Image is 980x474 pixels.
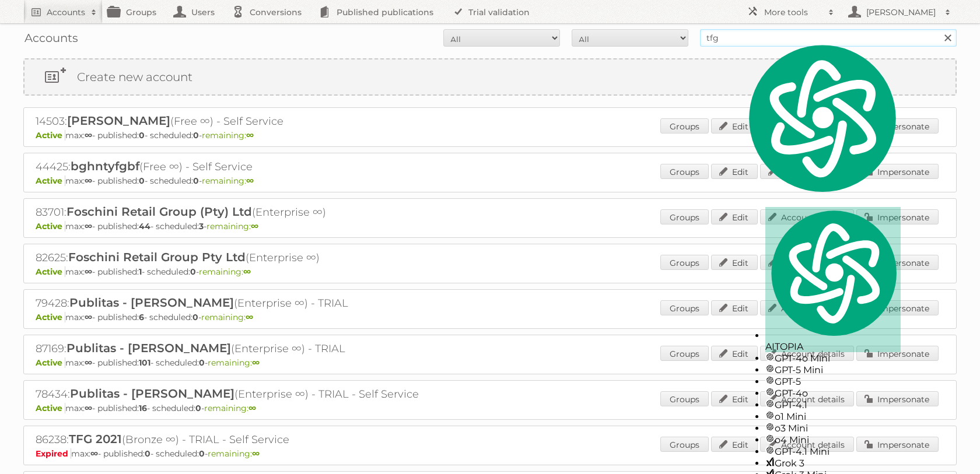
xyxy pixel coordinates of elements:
[66,205,252,219] span: Foschini Retail Group (Pty) Ltd
[764,6,822,18] h2: More tools
[36,175,944,186] p: max: - published: - scheduled: -
[90,448,98,459] strong: ∞
[208,357,260,368] span: remaining:
[765,434,901,445] div: o4 Mini
[765,364,775,373] img: gpt-black.svg
[765,445,775,455] img: gpt-black.svg
[660,164,709,179] a: Groups
[711,255,758,270] a: Edit
[47,6,85,18] h2: Accounts
[85,357,92,368] strong: ∞
[202,130,254,141] span: remaining:
[139,403,147,413] strong: 16
[36,432,444,447] h2: 86238: (Bronze ∞) - TRIAL - Self Service
[765,434,775,443] img: gpt-black.svg
[24,59,956,94] a: Create new account
[139,221,150,231] strong: 44
[208,448,260,459] span: remaining:
[139,312,144,322] strong: 6
[139,175,145,186] strong: 0
[139,130,145,141] strong: 0
[190,266,196,277] strong: 0
[660,209,709,224] a: Groups
[192,312,198,322] strong: 0
[765,207,901,352] div: AITOPIA
[711,437,758,452] a: Edit
[145,448,150,459] strong: 0
[36,114,444,129] h2: 14503: (Free ∞) - Self Service
[206,221,258,231] span: remaining:
[36,266,944,277] p: max: - published: - scheduled: -
[711,346,758,361] a: Edit
[36,130,65,141] span: Active
[66,341,231,355] span: Publitas - [PERSON_NAME]
[246,312,253,322] strong: ∞
[765,422,775,431] img: gpt-black.svg
[765,352,775,361] img: gpt-black.svg
[711,391,758,406] a: Edit
[863,6,939,18] h2: [PERSON_NAME]
[765,445,901,457] div: GPT-4.1 Mini
[660,118,709,134] a: Groups
[36,387,444,402] h2: 78434: (Enterprise ∞) - TRIAL - Self Service
[36,357,65,368] span: Active
[36,403,65,413] span: Active
[765,422,901,434] div: o3 Mini
[36,266,65,277] span: Active
[711,209,758,224] a: Edit
[711,300,758,315] a: Edit
[85,175,92,186] strong: ∞
[742,41,901,195] img: logo.svg
[36,221,944,231] p: max: - published: - scheduled: -
[195,403,201,413] strong: 0
[36,341,444,356] h2: 87169: (Enterprise ∞) - TRIAL
[36,250,444,265] h2: 82625: (Enterprise ∞)
[765,399,901,410] div: GPT-4.1
[765,399,775,408] img: gpt-black.svg
[765,375,775,385] img: gpt-black.svg
[70,387,235,401] span: Publitas - [PERSON_NAME]
[36,448,944,459] p: max: - published: - scheduled: -
[36,175,65,186] span: Active
[85,221,92,231] strong: ∞
[765,410,775,420] img: gpt-black.svg
[765,387,901,399] div: GPT-4o
[201,312,253,322] span: remaining:
[252,357,260,368] strong: ∞
[36,312,65,322] span: Active
[36,403,944,413] p: max: - published: - scheduled: -
[85,266,92,277] strong: ∞
[139,266,142,277] strong: 1
[765,387,775,396] img: gpt-black.svg
[139,357,150,368] strong: 101
[246,130,254,141] strong: ∞
[660,391,709,406] a: Groups
[193,130,199,141] strong: 0
[85,403,92,413] strong: ∞
[69,296,234,310] span: Publitas - [PERSON_NAME]
[69,432,122,446] span: TFG 2021
[36,296,444,311] h2: 79428: (Enterprise ∞) - TRIAL
[71,159,139,173] span: bghntyfgbf
[67,114,170,128] span: [PERSON_NAME]
[36,130,944,141] p: max: - published: - scheduled: -
[36,312,944,322] p: max: - published: - scheduled: -
[660,346,709,361] a: Groups
[85,312,92,322] strong: ∞
[246,175,254,186] strong: ∞
[251,221,258,231] strong: ∞
[199,357,205,368] strong: 0
[199,266,251,277] span: remaining:
[252,448,260,459] strong: ∞
[765,352,901,364] div: GPT-4o Mini
[68,250,246,264] span: Foschini Retail Group Pty Ltd
[36,221,65,231] span: Active
[765,364,901,375] div: GPT-5 Mini
[85,130,92,141] strong: ∞
[36,205,444,220] h2: 83701: (Enterprise ∞)
[765,207,901,339] img: logo.svg
[765,410,901,422] div: o1 Mini
[36,357,944,368] p: max: - published: - scheduled: -
[204,403,256,413] span: remaining:
[249,403,256,413] strong: ∞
